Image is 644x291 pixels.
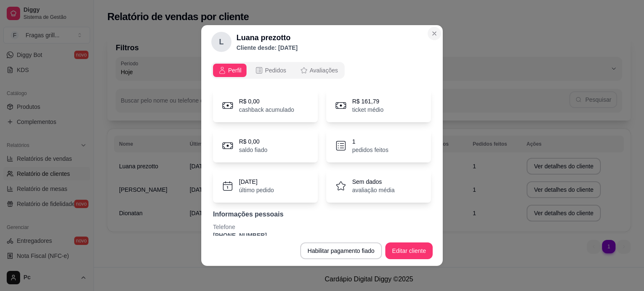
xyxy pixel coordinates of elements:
p: Informações pessoais [213,209,431,219]
p: Telefone [213,223,431,231]
div: opções [211,62,433,79]
p: saldo fiado [239,146,267,154]
p: ticket médio [352,106,384,114]
p: Sem dados [352,178,395,186]
p: R$ 0,00 [239,97,294,106]
div: L [211,32,231,52]
p: [DATE] [239,178,274,186]
p: R$ 0,00 [239,137,267,146]
span: Pedidos [265,66,286,75]
p: avaliação média [352,186,395,194]
p: último pedido [239,186,274,194]
button: Close [428,27,441,40]
p: cashback acumulado [239,106,294,114]
button: Habilitar pagamento fiado [300,242,382,259]
h2: Luana prezotto [236,32,298,44]
button: Editar cliente [385,242,433,259]
div: opções [211,62,345,79]
span: Perfil [228,66,241,75]
p: R$ 161,79 [352,97,384,106]
p: pedidos feitos [352,146,388,154]
p: 1 [352,137,388,146]
p: Cliente desde: [DATE] [236,44,298,52]
span: Avaliações [310,66,338,75]
p: [PHONE_NUMBER] [213,231,431,239]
